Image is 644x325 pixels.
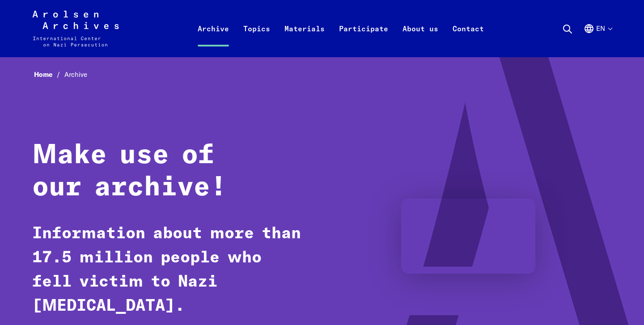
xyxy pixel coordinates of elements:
[32,68,612,82] nav: Breadcrumb
[191,21,236,57] a: Archive
[191,11,491,46] nav: Primary
[584,23,612,55] button: English, language selection
[34,70,64,79] a: Home
[445,21,491,57] a: Contact
[395,21,445,57] a: About us
[277,21,332,57] a: Materials
[32,222,306,318] p: Information about more than 17.5 million people who fell victim to Nazi [MEDICAL_DATA].
[332,21,395,57] a: Participate
[236,21,277,57] a: Topics
[32,139,306,204] h1: Make use of our archive!
[64,70,87,79] span: Archive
